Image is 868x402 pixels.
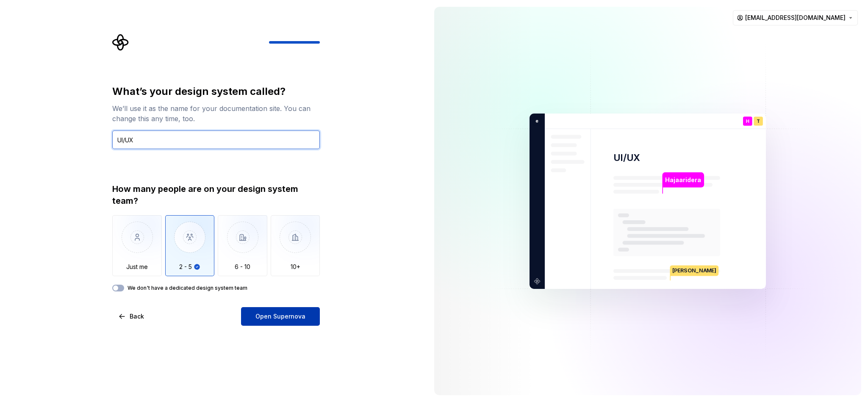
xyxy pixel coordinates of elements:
[112,307,151,326] button: Back
[128,285,247,291] label: We don't have a dedicated design system team
[746,119,749,123] p: H
[613,152,640,164] p: UI/UX
[130,312,144,321] span: Back
[745,14,846,22] span: [EMAIL_ADDRESS][DOMAIN_NAME]
[665,175,701,184] p: Hajaaridera
[241,307,320,326] button: Open Supernova
[532,117,538,125] p: e
[733,10,858,25] button: [EMAIL_ADDRESS][DOMAIN_NAME]
[112,183,320,207] div: How many people are on your design system team?
[112,85,320,98] div: What’s your design system called?
[112,130,320,149] input: Design system name
[255,312,305,321] span: Open Supernova
[671,265,718,276] p: [PERSON_NAME]
[112,103,320,124] div: We’ll use it as the name for your documentation site. You can change this any time, too.
[754,116,763,126] div: T
[112,34,129,51] svg: Supernova Logo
